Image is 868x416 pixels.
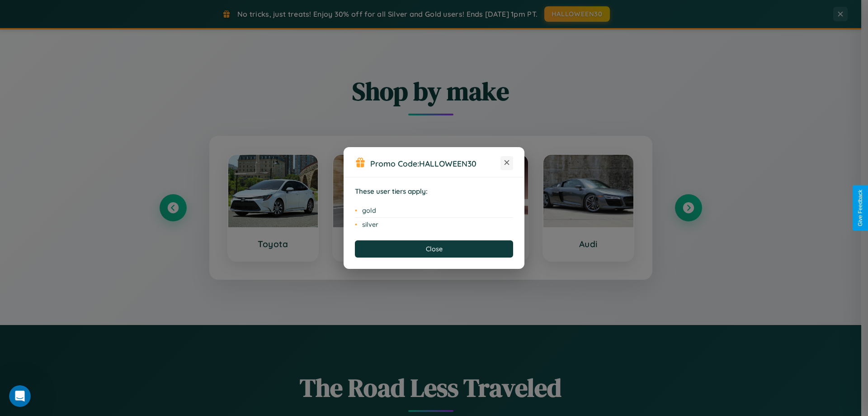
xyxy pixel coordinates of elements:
b: HALLOWEEN30 [419,158,476,168]
div: Give Feedback [857,190,863,226]
li: gold [355,204,513,218]
h3: Promo Code: [370,158,500,168]
li: silver [355,218,513,231]
iframe: Intercom live chat [9,385,31,407]
strong: These user tiers apply: [355,187,428,196]
button: Close [355,240,513,258]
